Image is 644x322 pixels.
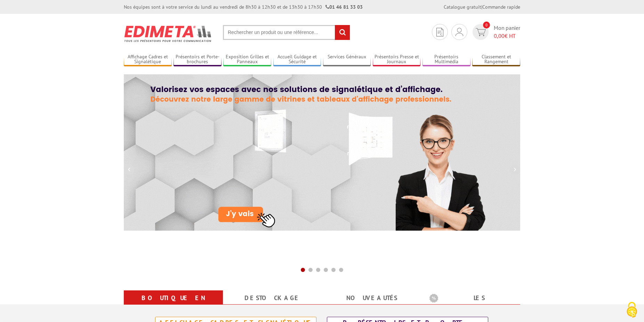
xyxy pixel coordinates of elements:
[494,24,520,40] span: Mon panier
[444,3,520,10] div: |
[124,21,212,47] img: Présentoir, panneau, stand - Edimeta - PLV, affichage, mobilier bureau, entreprise
[472,54,520,65] a: Classement et Rangement
[429,292,512,317] a: Les promotions
[335,25,350,40] input: rechercher
[429,292,516,306] b: Les promotions
[620,298,644,322] button: Cookies (fenêtre modale)
[273,54,321,65] a: Accueil Guidage et Sécurité
[373,54,421,65] a: Présentoirs Presse et Journaux
[436,28,443,36] img: devis rapide
[494,32,505,39] span: 0,00
[124,54,172,65] a: Affichage Cadres et Signalétique
[132,292,215,317] a: Boutique en ligne
[325,4,363,10] strong: 01 46 81 33 03
[483,22,490,28] span: 0
[476,28,486,36] img: devis rapide
[471,24,520,40] a: devis rapide 0 Mon panier 0,00€ HT
[482,4,520,10] a: Commande rapide
[124,3,363,10] div: Nos équipes sont à votre service du lundi au vendredi de 8h30 à 12h30 et de 13h30 à 17h30
[444,4,481,10] a: Catalogue gratuit
[323,54,371,65] a: Services Généraux
[223,54,271,65] a: Exposition Grilles et Panneaux
[330,292,413,304] a: nouveautés
[456,28,463,36] img: devis rapide
[231,292,314,304] a: Destockage
[174,54,222,65] a: Présentoirs et Porte-brochures
[494,32,520,40] span: € HT
[623,301,641,319] img: Cookies (fenêtre modale)
[422,54,470,65] a: Présentoirs Multimédia
[223,25,350,40] input: Rechercher un produit ou une référence...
